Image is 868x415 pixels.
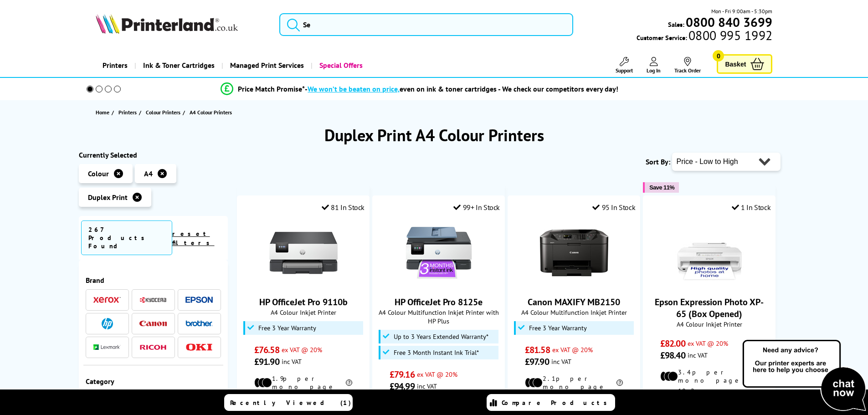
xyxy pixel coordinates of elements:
[405,219,473,287] img: HP OfficeJet Pro 8125e
[254,374,352,391] li: 1.9p per mono page
[96,54,134,77] a: Printers
[646,157,670,166] span: Sort By:
[551,357,571,366] span: inc VAT
[529,324,587,332] span: Free 3 Year Warranty
[552,345,593,354] span: ex VAT @ 20%
[540,219,608,287] img: Canon MAXIFY MB2150
[713,50,724,61] span: 0
[308,84,400,93] span: We won’t be beaten on price,
[185,343,213,351] img: OKI
[86,276,221,285] span: Brand
[684,18,772,26] a: 0800 840 3699
[185,297,213,303] img: Epson
[711,7,772,15] span: Mon - Fri 9:00am - 5:30pm
[79,150,228,159] div: Currently Selected
[185,294,213,306] a: Epson
[740,338,868,413] img: Open Live Chat window
[687,31,772,40] span: 0800 995 1992
[139,342,167,353] a: Ricoh
[647,67,661,74] span: Log In
[139,297,167,303] img: Kyocera
[185,318,213,329] a: Brother
[139,318,167,329] a: Canon
[93,318,121,329] a: HP
[282,345,322,354] span: ex VAT @ 20%
[377,308,500,325] span: A4 Colour Multifunction Inkjet Printer with HP Plus
[96,14,238,34] img: Printerland Logo
[717,54,772,74] a: Basket 0
[230,399,351,407] span: Recently Viewed (1)
[185,320,213,327] img: Brother
[102,318,113,329] img: HP
[269,219,338,287] img: HP OfficeJet Pro 9110b
[688,351,708,359] span: inc VAT
[238,84,305,93] span: Price Match Promise*
[74,81,765,97] li: modal_Promise
[93,342,121,353] a: Lexmark
[254,356,279,368] span: £91.90
[93,294,121,306] a: Xerox
[616,57,633,74] a: Support
[390,369,415,380] span: £79.16
[660,349,685,361] span: £98.40
[118,108,137,117] span: Printers
[96,14,268,36] a: Printerland Logo
[86,377,221,386] span: Category
[417,370,457,379] span: ex VAT @ 20%
[311,54,370,77] a: Special Offers
[668,20,684,29] span: Sales:
[502,399,612,407] span: Compare Products
[93,297,121,303] img: Xerox
[660,387,758,403] li: 10.2p per colour page
[279,13,573,36] input: Se
[282,357,302,366] span: inc VAT
[190,109,232,116] span: A4 Colour Printers
[139,294,167,306] a: Kyocera
[528,296,620,308] a: Canon MAXIFY MB2150
[648,320,770,328] span: A4 Colour Inkjet Printer
[525,356,549,368] span: £97.90
[259,296,348,308] a: HP OfficeJet Pro 9110b
[525,344,550,356] span: £81.58
[242,308,365,317] span: A4 Colour Inkjet Printer
[688,339,728,348] span: ex VAT @ 20%
[269,280,338,289] a: HP OfficeJet Pro 9110b
[487,394,615,411] a: Compare Products
[660,368,758,384] li: 3.4p per mono page
[88,169,109,178] span: Colour
[637,31,772,42] span: Customer Service:
[146,108,180,117] span: Colour Printers
[93,344,121,350] img: Lexmark
[453,203,500,212] div: 99+ In Stock
[417,382,437,390] span: inc VAT
[513,308,635,317] span: A4 Colour Multifunction Inkjet Printer
[394,333,488,340] span: Up to 3 Years Extended Warranty*
[674,57,701,74] a: Track Order
[172,230,215,247] a: reset filters
[525,374,623,391] li: 2.1p per mono page
[81,220,172,255] span: 267 Products Found
[221,54,311,77] a: Managed Print Services
[185,342,213,353] a: OKI
[144,169,153,178] span: A4
[258,324,316,332] span: Free 3 Year Warranty
[79,124,790,146] h1: Duplex Print A4 Colour Printers
[395,296,483,308] a: HP OfficeJet Pro 8125e
[139,321,167,327] img: Canon
[405,280,473,289] a: HP OfficeJet Pro 8125e
[134,54,221,77] a: Ink & Toner Cartridges
[143,54,215,77] span: Ink & Toner Cartridges
[660,338,685,349] span: £82.00
[305,84,618,93] div: - even on ink & toner cartridges - We check our competitors every day!
[139,345,167,350] img: Ricoh
[655,296,764,320] a: Epson Expression Photo XP-65 (Box Opened)
[643,182,679,193] button: Save 11%
[732,203,771,212] div: 1 In Stock
[647,57,661,74] a: Log In
[616,67,633,74] span: Support
[394,349,479,356] span: Free 3 Month Instant Ink Trial*
[254,344,279,356] span: £76.58
[146,108,183,117] a: Colour Printers
[224,394,353,411] a: Recently Viewed (1)
[96,108,112,117] a: Home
